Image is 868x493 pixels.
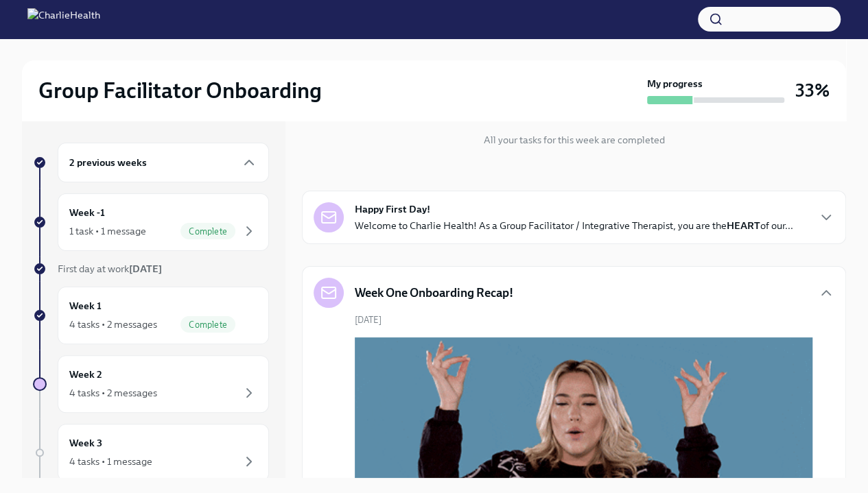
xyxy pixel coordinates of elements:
div: 1 task • 1 message [69,224,146,238]
a: Week 24 tasks • 2 messages [33,355,269,413]
strong: My progress [647,77,703,91]
span: [DATE] [355,313,382,326]
div: 4 tasks • 2 messages [69,386,157,400]
a: First day at work[DATE] [33,262,269,276]
span: Complete [180,226,235,237]
div: 4 tasks • 1 message [69,455,152,468]
strong: [DATE] [129,263,162,275]
a: Week 34 tasks • 1 message [33,424,269,481]
img: CharlieHealth [27,8,100,30]
a: Week 14 tasks • 2 messagesComplete [33,287,269,344]
span: Complete [180,320,235,330]
h3: 33% [795,78,830,103]
a: Week -11 task • 1 messageComplete [33,193,269,251]
h6: 2 previous weeks [69,155,147,170]
div: 4 tasks • 2 messages [69,317,157,331]
strong: HEART [727,219,760,232]
h6: Week 3 [69,435,102,450]
h6: Week 1 [69,298,102,313]
h6: Week -1 [69,205,105,220]
strong: Happy First Day! [355,202,430,216]
h2: Group Facilitator Onboarding [38,77,322,104]
span: First day at work [58,263,162,275]
div: 2 previous weeks [58,143,269,182]
p: Welcome to Charlie Health! As a Group Facilitator / Integrative Therapist, you are the of our... [355,219,793,232]
p: All your tasks for this week are completed [484,133,665,147]
h5: Week One Onboarding Recap! [355,285,513,301]
h6: Week 2 [69,367,102,382]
